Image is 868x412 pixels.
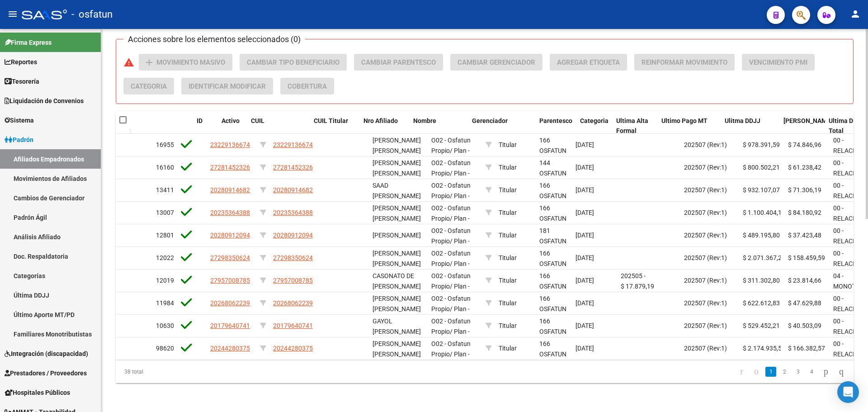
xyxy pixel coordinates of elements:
[116,360,262,383] div: 38 total
[210,209,250,216] span: 20235364388
[373,182,421,199] span: SAAD [PERSON_NAME]
[539,159,566,187] span: 144 OSFATUN SAN LUIS
[539,317,601,346] span: 166 OSFATUN UNCOMECHINGONES
[829,117,864,135] span: Ultima DDJJ Total
[468,111,523,141] datatable-header-cell: Gerenciador
[743,299,780,307] span: $ 622.612,83
[743,322,780,329] span: $ 529.452,21
[743,254,785,261] span: $ 2.071.367,20
[273,232,313,239] span: 20280912094
[431,350,470,368] span: / Plan - DOCENTE
[499,345,517,352] span: Titular
[837,381,859,403] div: Open Intercom Messenger
[806,367,817,377] a: 4
[576,162,613,173] div: [DATE]
[247,111,297,141] datatable-header-cell: CUIL
[240,54,347,71] button: Cambiar Tipo Beneficiario
[431,283,470,300] span: / Plan - DOCENTE
[576,298,613,308] div: [DATE]
[156,58,225,66] span: Movimiento Masivo
[613,111,658,141] datatable-header-cell: Ultima Alta Formal
[273,345,313,352] span: 20244280375
[536,111,576,141] datatable-header-cell: Parentesco
[360,111,410,141] datatable-header-cell: Nro Afiliado
[850,9,861,19] mat-icon: person
[373,340,421,358] span: [PERSON_NAME] [PERSON_NAME]
[5,115,34,125] span: Sistema
[788,277,821,284] span: $ 23.814,66
[743,186,780,194] span: $ 932.107,07
[450,54,542,71] button: Cambiar Gerenciador
[684,299,727,307] span: 202507 (Rev:1)
[273,254,313,261] span: 27298350624
[210,277,250,284] span: 27957008785
[410,111,468,141] datatable-header-cell: Nombre
[539,204,601,232] span: 166 OSFATUN UNCOMECHINGONES
[156,186,178,194] span: 134116
[131,82,167,90] span: Categoria
[791,364,805,379] li: page 3
[721,111,780,141] datatable-header-cell: Ulitma DDJJ
[780,111,825,141] datatable-header-cell: Ultimo Sueldo
[373,272,421,290] span: CASONATO DE [PERSON_NAME]
[539,137,601,165] span: 166 OSFATUN UNCOMECHINGONES
[658,111,721,141] datatable-header-cell: Ultimo Pago MT
[750,367,763,377] a: go to previous page
[373,159,421,177] span: [PERSON_NAME] [PERSON_NAME]
[210,299,250,307] span: 20268062239
[210,345,250,352] span: 20244280375
[499,186,517,194] span: Titular
[373,232,421,239] span: [PERSON_NAME]
[197,117,203,124] span: ID
[123,33,305,46] h3: Acciones sobre los elementos seleccionados (0)
[71,5,113,24] span: - osfatun
[273,322,313,329] span: 20179640741
[431,159,471,177] span: O02 - Osfatun Propio
[7,9,18,19] mat-icon: menu
[743,141,780,148] span: $ 978.391,59
[684,254,727,261] span: 202507 (Rev:1)
[499,209,517,216] span: Titular
[431,250,471,267] span: O02 - Osfatun Propio
[431,328,470,346] span: / Plan - DOCENTE
[765,367,776,377] a: 1
[363,117,398,124] span: Nro Afiliado
[354,54,443,71] button: Cambiar Parentesco
[210,164,250,171] span: 27281452326
[210,186,250,194] span: 20280914682
[139,54,232,71] button: Movimiento Masivo
[431,204,471,222] span: O02 - Osfatun Propio
[743,232,780,239] span: $ 489.195,80
[431,272,471,290] span: O02 - Osfatun Propio
[539,295,601,323] span: 166 OSFATUN UNCOMECHINGONES
[431,147,470,165] span: / Plan - DOCENTE
[788,141,821,148] span: $ 74.846,96
[499,164,517,171] span: Titular
[684,232,727,239] span: 202507 (Rev:1)
[5,388,70,398] span: Hospitales Públicos
[684,164,727,171] span: 202507 (Rev:1)
[788,164,821,171] span: $ 61.238,42
[539,227,573,255] span: 181 OSFATUN UNSANLUIS
[835,367,848,377] a: go to last page
[576,185,613,195] div: [DATE]
[725,117,760,124] span: Ulitma DDJJ
[642,58,727,66] span: Reinformar Movimiento
[181,78,273,95] button: Identificar Modificar
[684,186,727,194] span: 202507 (Rev:1)
[156,345,174,352] span: 98620
[373,137,421,154] span: [PERSON_NAME] [PERSON_NAME]
[413,117,436,124] span: Nombre
[431,295,471,313] span: O02 - Osfatun Propio
[156,277,178,284] span: 120198
[458,58,535,66] span: Cambiar Gerenciador
[91,111,193,141] datatable-header-cell: Etiquetas
[783,117,832,124] span: [PERSON_NAME]
[373,204,421,222] span: [PERSON_NAME] [PERSON_NAME]
[431,227,471,245] span: O02 - Osfatun Propio
[193,111,218,141] datatable-header-cell: ID
[805,364,818,379] li: page 4
[5,76,39,86] span: Tesorería
[576,111,613,141] datatable-header-cell: Categoria
[156,209,178,216] span: 130076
